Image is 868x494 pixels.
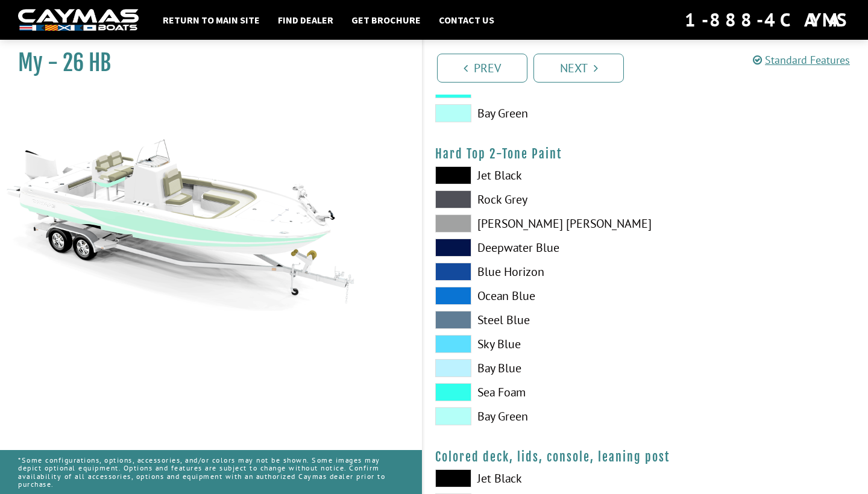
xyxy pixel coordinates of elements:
[435,449,856,464] h4: Colored deck, lids, console, leaning post
[435,166,634,184] label: Jet Black
[435,335,634,353] label: Sky Blue
[18,450,404,494] p: *Some configurations, options, accessories, and/or colors may not be shown. Some images may depic...
[753,53,850,67] a: Standard Features
[435,469,634,487] label: Jet Black
[685,7,850,33] div: 1-888-4CAYMAS
[435,146,856,161] h4: Hard Top 2-Tone Paint
[437,54,527,83] a: Prev
[18,49,392,77] h1: My - 26 HB
[345,12,427,28] a: Get Brochure
[435,383,634,401] label: Sea Foam
[433,12,500,28] a: Contact Us
[434,52,868,83] ul: Pagination
[272,12,339,28] a: Find Dealer
[18,9,139,31] img: white-logo-c9c8dbefe5ff5ceceb0f0178aa75bf4bb51f6bca0971e226c86eb53dfe498488.png
[435,214,634,233] label: [PERSON_NAME] [PERSON_NAME]
[435,407,634,425] label: Bay Green
[435,359,634,377] label: Bay Blue
[533,54,624,83] a: Next
[435,263,634,281] label: Blue Horizon
[435,104,634,122] label: Bay Green
[435,311,634,329] label: Steel Blue
[435,190,634,208] label: Rock Grey
[435,287,634,305] label: Ocean Blue
[157,12,266,28] a: Return to main site
[435,239,634,257] label: Deepwater Blue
